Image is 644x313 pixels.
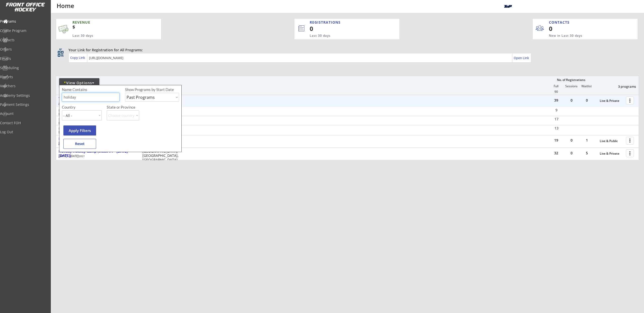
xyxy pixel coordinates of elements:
[57,48,63,51] div: qr
[600,99,623,103] div: Live & Private
[63,139,96,149] button: Reset
[514,56,530,60] div: Open Link
[564,99,579,102] div: 0
[549,20,572,25] div: CONTACTS
[142,149,182,162] div: [GEOGRAPHIC_DATA] [GEOGRAPHIC_DATA], [GEOGRAPHIC_DATA]
[79,154,85,158] em: 2021
[549,117,564,121] div: 17
[310,34,379,38] div: Last 30 days
[600,152,623,155] div: Live & Private
[564,151,579,155] div: 0
[564,84,579,88] div: Sessions
[59,127,136,133] div: Defensive Skills For All Players: [DATE] 9am-11am @ [GEOGRAPHIC_DATA]
[549,139,564,142] div: 19
[59,155,136,158] div: [DATE] - [DATE]
[610,84,636,89] div: 3 programs
[549,151,564,155] div: 32
[514,54,530,61] a: Open Link
[600,139,623,143] div: Live & Public
[59,149,137,158] div: Holiday Hockey Camp (Week #1 - [DATE]-[DATE])
[107,105,178,109] div: State or Province
[548,84,563,88] div: Full
[59,109,136,115] div: Powerskating and Edge Work: [DATE] 9am-11am @ [GEOGRAPHIC_DATA]
[579,139,594,142] div: 1
[72,34,137,38] div: Last 30 days
[310,24,382,33] div: 0
[549,90,564,94] div: 90
[555,78,587,82] div: No. of Registrations
[626,149,634,157] button: more_vert
[59,118,136,124] div: Shooting and Puck Skills: [DATE] 9am-11am @ [GEOGRAPHIC_DATA]
[68,48,623,53] div: Your Link for Registration for All Programs:
[72,24,75,30] sup: $
[59,137,137,145] div: Holiday Hockey Camp (Week #2 - [DATE]-[DATE])
[564,139,579,142] div: 0
[626,137,634,145] button: more_vert
[59,102,136,105] div: [DATE] - [DATE]
[63,125,96,136] button: Apply Filters
[579,151,594,155] div: 5
[626,97,634,104] button: more_vert
[62,88,102,92] div: Name Contains
[549,24,580,33] div: 0
[310,20,376,25] div: REGISTRATIONS
[59,80,99,85] div: View Options
[579,99,594,102] div: 0
[125,88,179,92] div: Show Programs by Start Date
[549,108,564,112] div: 9
[57,50,64,58] button: qr_code
[549,99,564,102] div: 39
[70,55,86,60] div: Copy Link
[62,105,102,109] div: Country
[549,34,614,38] div: New in Last 30 days
[72,20,137,25] div: REVENUE
[59,97,137,101] div: TOP Hockey Holiday Skills Series
[59,142,136,145] div: [DATE] - [DATE]
[549,126,564,130] div: 13
[579,84,594,88] div: Waitlist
